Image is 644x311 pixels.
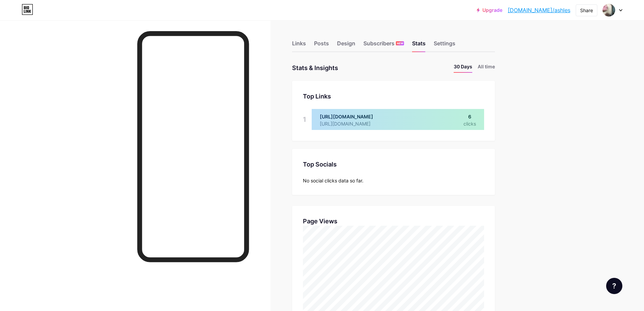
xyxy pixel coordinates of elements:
div: Subscribers [363,39,404,51]
li: 30 Days [454,63,472,73]
a: [DOMAIN_NAME]/ashles [508,6,570,14]
div: Settings [434,39,455,51]
div: 1 [303,109,306,130]
div: Stats [412,39,426,51]
div: Links [292,39,306,51]
img: ashles [602,4,615,17]
div: Design [337,39,355,51]
div: Top Links [303,92,484,101]
div: Posts [314,39,329,51]
div: No social clicks data so far. [303,177,484,184]
div: Share [580,7,593,14]
a: Upgrade [477,7,502,13]
div: Page Views [303,217,484,226]
li: All time [478,63,495,73]
div: Top Socials [303,160,484,169]
div: Stats & Insights [292,63,338,73]
span: NEW [397,41,403,45]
